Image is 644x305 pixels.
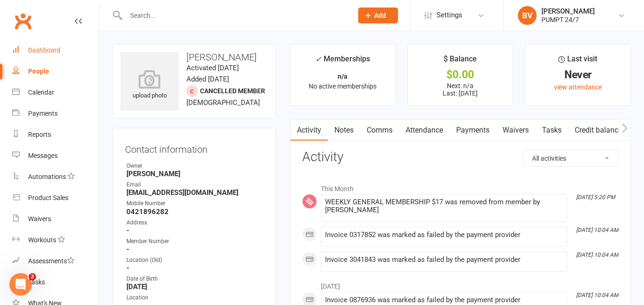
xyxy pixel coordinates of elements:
div: Invoice 3041843 was marked as failed by the payment provider [325,256,563,264]
div: Waivers [28,215,51,223]
a: Dashboard [12,40,99,61]
a: Product Sales [12,187,99,208]
li: [DATE] [302,276,619,291]
div: Location [126,293,263,302]
a: Clubworx [11,9,35,33]
div: Automations [28,173,66,180]
div: Reports [28,131,51,138]
li: This Month [302,179,619,194]
div: WEEKLY GENERAL MEMBERSHIP $17 was removed from member by [PERSON_NAME] [325,198,563,214]
span: Settings [437,5,462,26]
h3: Contact information [125,141,263,155]
p: Next: n/a Last: [DATE] [416,82,504,97]
button: Add [358,7,398,23]
a: Reports [12,124,99,145]
span: No active memberships [309,82,377,90]
i: [DATE] 10:04 AM [576,252,618,258]
strong: - [126,245,263,253]
a: Tasks [535,119,568,141]
div: Date of Birth [126,275,263,283]
a: Attendance [399,119,450,141]
time: Added [DATE] [186,75,229,83]
div: Calendar [28,89,54,96]
div: Product Sales [28,194,68,201]
h3: [PERSON_NAME] [120,52,268,62]
div: Last visit [559,53,598,70]
div: Invoice 0876936 was marked as failed by the payment provider [325,296,563,304]
div: Payments [28,110,58,117]
div: Assessments [28,257,74,265]
div: BV [518,6,537,25]
a: Assessments [12,251,99,272]
a: Calendar [12,82,99,103]
strong: [DATE] [126,283,263,291]
div: Never [534,70,622,80]
input: Search... [123,9,346,22]
a: Comms [360,119,399,141]
a: Payments [12,103,99,124]
strong: - [126,264,263,272]
strong: n/a [338,73,348,80]
div: $ Balance [444,53,477,70]
strong: [PERSON_NAME] [126,170,263,178]
div: $0.00 [416,70,504,80]
span: [DEMOGRAPHIC_DATA] [186,98,260,107]
a: Tasks [12,272,99,293]
div: Memberships [315,53,370,70]
a: Messages [12,145,99,166]
div: Mobile Number [126,199,263,208]
iframe: Intercom live chat [9,273,32,296]
a: Payments [450,119,496,141]
div: People [28,67,49,75]
i: [DATE] 5:20 PM [576,194,615,201]
strong: 0421896282 [126,208,263,216]
div: Messages [28,152,58,159]
div: Invoice 0317852 was marked as failed by the payment provider [325,231,563,239]
a: view attendance [554,83,602,91]
span: 2 [29,273,36,281]
a: Activity [290,119,328,141]
strong: - [126,226,263,235]
div: Tasks [28,278,45,286]
span: Add [375,12,386,19]
time: Activated [DATE] [186,64,239,72]
div: Member Number [126,237,263,246]
span: Cancelled member [200,87,265,95]
a: Waivers [12,208,99,230]
div: Location (Old) [126,256,263,265]
div: upload photo [120,70,179,101]
a: Workouts [12,230,99,251]
a: Notes [328,119,360,141]
strong: [EMAIL_ADDRESS][DOMAIN_NAME] [126,188,263,197]
div: Email [126,180,263,189]
div: PUMPT 24/7 [541,15,595,24]
a: People [12,61,99,82]
a: Automations [12,166,99,187]
a: Waivers [496,119,535,141]
div: Address [126,218,263,227]
div: [PERSON_NAME] [541,7,595,15]
i: ✓ [315,55,321,64]
h3: Activity [302,150,619,164]
i: [DATE] 10:04 AM [576,227,618,233]
div: Workouts [28,236,56,244]
div: Dashboard [28,46,60,54]
a: Credit balance [568,119,629,141]
div: Owner [126,162,263,171]
i: [DATE] 10:04 AM [576,292,618,298]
